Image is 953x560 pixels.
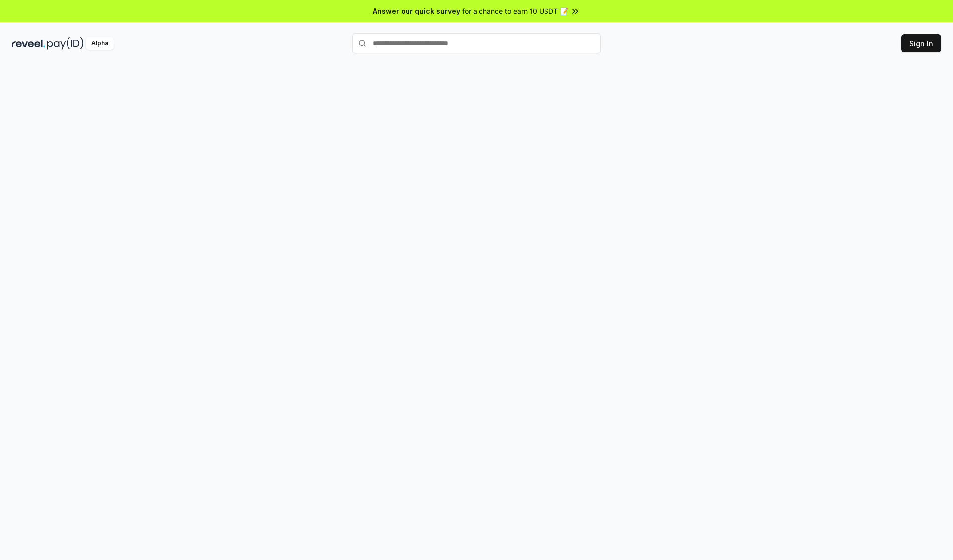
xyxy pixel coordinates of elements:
span: for a chance to earn 10 USDT 📝 [462,6,568,16]
img: reveel_dark [12,37,45,50]
button: Sign In [901,34,941,52]
img: pay_id [47,37,84,50]
div: Alpha [86,37,114,50]
span: Answer our quick survey [373,6,460,16]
